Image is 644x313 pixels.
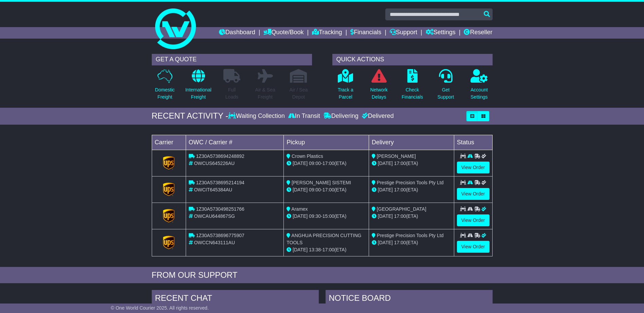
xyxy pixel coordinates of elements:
span: [DATE] [293,161,308,166]
p: International Freight [185,86,211,101]
p: Get Support [437,86,454,101]
a: DomesticFreight [154,69,175,104]
a: Tracking [312,27,342,39]
p: Air / Sea Depot [290,86,308,101]
span: OWCCN643111AU [194,240,235,245]
span: 09:00 [309,161,321,166]
span: 1Z30A5738694248892 [196,153,244,159]
span: Aramex [291,206,308,212]
span: [PERSON_NAME] SISTEMI [292,180,351,185]
p: Check Financials [402,86,423,101]
div: QUICK ACTIONS [332,54,493,65]
p: Full Loads [223,86,240,101]
td: Carrier [152,135,186,150]
p: Track a Parcel [338,86,353,101]
div: Delivering [322,112,360,120]
span: © One World Courier 2025. All rights reserved. [111,305,209,311]
span: 1Z30A5730498251766 [196,206,244,212]
a: View Order [457,188,490,200]
td: Delivery [369,135,454,150]
div: Delivered [360,112,394,120]
a: View Order [457,214,490,226]
a: CheckFinancials [401,69,423,104]
div: NOTICE BOARD [326,290,493,308]
span: 17:00 [394,240,406,245]
span: ANGHUA PRECISION CUTTING TOOLS [287,233,361,245]
a: Dashboard [219,27,255,39]
a: Quote/Book [263,27,303,39]
div: (ETA) [372,160,451,167]
span: 17:00 [394,187,406,192]
a: Support [390,27,417,39]
div: - (ETA) [287,160,366,167]
span: 17:00 [323,187,334,192]
div: RECENT CHAT [152,290,319,308]
p: Network Delays [370,86,387,101]
span: [DATE] [378,187,393,192]
span: OWCIT645384AU [194,187,232,192]
div: FROM OUR SUPPORT [152,270,493,280]
span: 1Z30A5738696775907 [196,233,244,238]
a: GetSupport [437,69,454,104]
span: 1Z30A5738695214194 [196,180,244,185]
p: Domestic Freight [155,86,174,101]
span: Prestige Precision Tools Pty Ltd [377,180,444,185]
td: Status [454,135,492,150]
span: 09:00 [309,187,321,192]
a: Track aParcel [337,69,354,104]
p: Air & Sea Freight [255,86,275,101]
a: Financials [350,27,381,39]
div: In Transit [287,112,322,120]
div: GET A QUOTE [152,54,312,65]
div: Waiting Collection [228,112,286,120]
span: [DATE] [378,161,393,166]
div: RECENT ACTIVITY - [152,111,228,121]
span: [DATE] [378,240,393,245]
span: [GEOGRAPHIC_DATA] [377,206,426,212]
a: Settings [426,27,456,39]
img: GetCarrierServiceLogo [163,209,174,223]
a: InternationalFreight [185,69,212,104]
div: - (ETA) [287,246,366,253]
div: - (ETA) [287,213,366,220]
span: [PERSON_NAME] [377,153,416,159]
span: 17:00 [323,247,334,252]
span: OWCUS645226AU [194,161,235,166]
span: 17:00 [323,161,334,166]
p: Account Settings [471,86,488,101]
img: GetCarrierServiceLogo [163,236,174,249]
span: 09:30 [309,213,321,219]
img: GetCarrierServiceLogo [163,156,174,170]
span: OWCAU644867SG [194,213,235,219]
img: GetCarrierServiceLogo [163,183,174,196]
td: Pickup [284,135,369,150]
span: 13:38 [309,247,321,252]
a: View Order [457,241,490,253]
span: [DATE] [378,213,393,219]
td: OWC / Carrier # [186,135,284,150]
div: - (ETA) [287,186,366,193]
a: View Order [457,162,490,173]
span: [DATE] [293,187,308,192]
span: [DATE] [293,213,308,219]
span: [DATE] [293,247,308,252]
div: (ETA) [372,186,451,193]
div: (ETA) [372,213,451,220]
a: NetworkDelays [370,69,388,104]
span: 17:00 [394,213,406,219]
div: (ETA) [372,239,451,246]
span: Crown Plastics [292,153,323,159]
span: Prestige Precision Tools Pty Ltd [377,233,444,238]
a: Reseller [464,27,492,39]
span: 15:00 [323,213,334,219]
a: AccountSettings [470,69,488,104]
span: 17:00 [394,161,406,166]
